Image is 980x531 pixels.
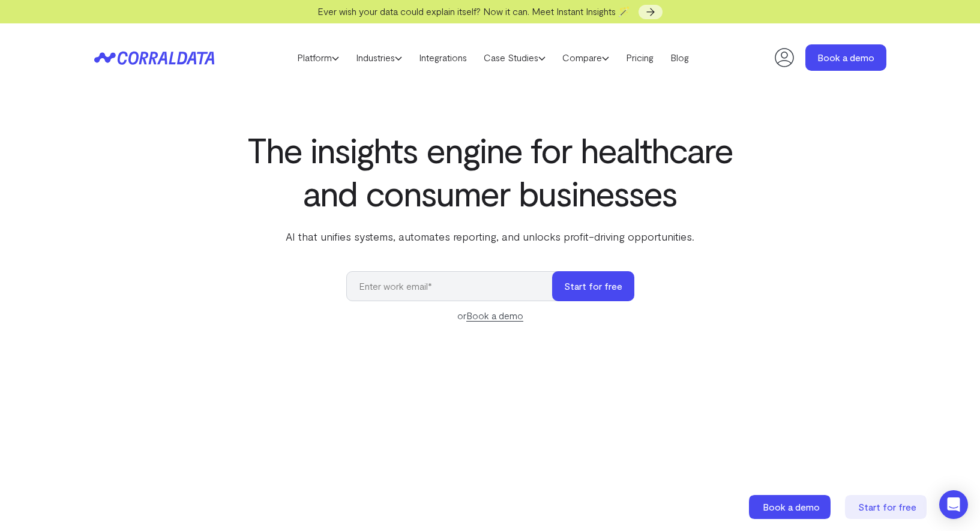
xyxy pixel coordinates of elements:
a: Book a demo [805,44,886,71]
span: Start for free [858,501,916,512]
div: or [346,308,634,323]
p: AI that unifies systems, automates reporting, and unlocks profit-driving opportunities. [245,229,735,244]
a: Platform [289,49,347,67]
span: Ever wish your data could explain itself? Now it can. Meet Instant Insights 🪄 [317,5,630,17]
button: Start for free [552,271,634,301]
a: Compare [554,49,618,67]
input: Enter work email* [346,271,564,301]
a: Pricing [618,49,662,67]
a: Integrations [410,49,475,67]
a: Industries [347,49,410,67]
a: Book a demo [466,310,523,322]
a: Book a demo [749,495,833,519]
span: Book a demo [763,501,820,512]
div: Open Intercom Messenger [939,490,968,519]
h1: The insights engine for healthcare and consumer businesses [245,128,735,214]
a: Blog [662,49,697,67]
a: Start for free [845,495,929,519]
a: Case Studies [475,49,554,67]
